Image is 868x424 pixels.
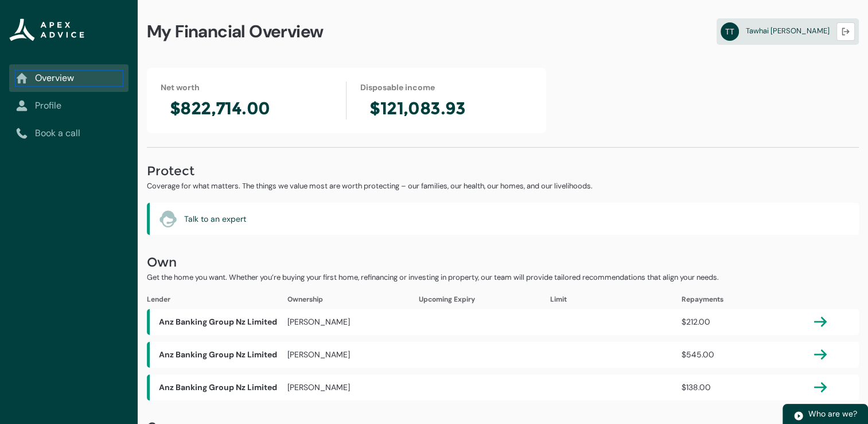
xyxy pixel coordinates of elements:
[159,210,177,228] lightning-icon: Talk to an expert
[287,316,419,328] div: [PERSON_NAME]
[287,381,419,394] div: [PERSON_NAME]
[16,71,122,85] a: Overview
[147,21,323,43] span: My Financial Overview
[147,180,859,192] p: Coverage for what matters. The things we value most are worth protecting – our families, our heal...
[682,382,711,392] lightning-formatted-number: $138.00
[550,294,682,304] div: Limit
[682,317,710,327] lightning-formatted-number: $212.00
[360,82,532,93] div: Disposable income
[721,22,739,41] abbr: TT
[808,408,857,419] span: Who are we?
[16,126,122,140] a: Book a call
[161,82,332,93] div: Net worth
[682,349,714,360] lightning-formatted-number: $545.00
[717,18,859,45] a: TTTawhai [PERSON_NAME]
[419,294,550,304] div: Upcoming Expiry
[150,342,287,368] span: Anz Banking Group Nz Limited
[161,98,332,120] h2: $822,714.00
[9,18,84,41] img: Apex Advice Group
[9,64,129,147] nav: Sub page
[16,99,122,113] a: Profile
[746,26,830,36] span: Tawhai [PERSON_NAME]
[150,309,287,335] span: Anz Banking Group Nz Limited
[184,213,246,225] a: Talk to an expert
[147,294,285,304] div: Lender
[287,349,419,361] div: [PERSON_NAME]
[147,162,859,180] h2: Protect
[836,22,855,41] button: Logout
[150,375,287,400] span: Anz Banking Group Nz Limited
[287,294,419,304] div: Ownership
[793,411,804,421] img: play.svg
[682,294,813,304] div: Repayments
[360,98,532,120] h2: $121,083.93
[147,272,859,283] p: Get the home you want. Whether you’re buying your first home, refinancing or investing in propert...
[147,253,859,272] h2: Own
